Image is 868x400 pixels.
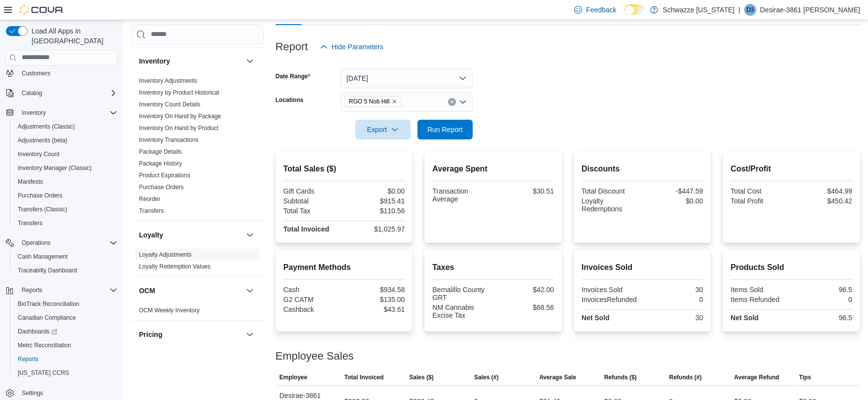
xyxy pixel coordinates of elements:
[14,298,117,310] span: BioTrack Reconciliation
[14,265,81,276] a: Traceabilty Dashboard
[10,325,121,338] a: Dashboards
[730,314,759,322] strong: Net Sold
[10,175,121,189] button: Manifests
[2,86,121,100] button: Catalog
[14,176,47,188] a: Manifests
[644,286,703,294] div: 30
[586,5,616,15] span: Feedback
[139,171,190,179] span: Product Expirations
[346,296,405,303] div: $135.00
[18,253,68,261] span: Cash Management
[283,163,405,175] h2: Total Sales ($)
[14,148,117,160] span: Inventory Count
[14,353,117,365] span: Reports
[794,314,852,322] div: 96.5
[18,136,68,144] span: Adjustments (beta)
[345,96,402,107] span: RGO 5 Nob Hill
[283,262,405,273] h2: Payment Methods
[18,87,117,99] span: Catalog
[22,286,42,294] span: Reports
[10,216,121,230] button: Transfers
[730,262,852,273] h2: Products Sold
[625,15,625,15] span: Dark Mode
[738,4,740,16] p: |
[427,125,463,134] span: Run Report
[332,42,383,52] span: Hide Parameters
[244,285,256,297] button: OCM
[139,148,182,155] a: Package Details
[14,251,117,263] span: Cash Management
[14,326,61,337] a: Dashboards
[730,187,789,195] div: Total Cost
[10,311,121,325] button: Canadian Compliance
[316,37,387,57] button: Hide Parameters
[14,217,117,229] span: Transfers
[349,97,390,106] span: RGO 5 Nob Hill
[139,307,200,314] a: OCM Weekly Inventory
[139,286,155,296] h3: OCM
[131,75,264,221] div: Inventory
[432,262,554,273] h2: Taxes
[10,133,121,147] button: Adjustments (beta)
[14,121,117,133] span: Adjustments (Classic)
[139,136,199,144] span: Inventory Transactions
[22,89,42,97] span: Catalog
[139,172,190,179] a: Product Expirations
[417,120,473,139] button: Run Report
[22,109,46,117] span: Inventory
[582,286,640,294] div: Invoices Sold
[432,187,491,203] div: Transaction Average
[14,339,117,351] span: Metrc Reconciliation
[663,4,735,16] p: Schwazze [US_STATE]
[432,163,554,175] h2: Average Spent
[14,339,75,351] a: Metrc Reconciliation
[18,67,117,79] span: Customers
[139,251,192,258] a: Loyalty Adjustments
[18,284,46,296] button: Reports
[139,148,182,156] span: Package Details
[14,162,96,174] a: Inventory Manager (Classic)
[18,219,42,227] span: Transfers
[345,373,384,381] span: Total Invoiced
[14,203,71,215] a: Transfers (Classic)
[139,207,164,214] a: Transfers
[18,237,117,249] span: Operations
[139,195,160,203] span: Reorder
[139,100,201,108] span: Inventory Count Details
[18,67,54,79] a: Customers
[18,205,67,213] span: Transfers (Classic)
[730,296,789,303] div: Items Refunded
[582,314,610,322] strong: Net Sold
[139,160,182,167] a: Package History
[18,300,79,308] span: BioTrack Reconciliation
[139,125,218,132] a: Inventory On Hand by Product
[139,89,219,97] span: Inventory by Product Historical
[495,187,554,195] div: $30.51
[276,96,304,104] label: Locations
[139,330,162,339] h3: Pricing
[139,184,184,191] a: Purchase Orders
[346,286,405,294] div: $934.58
[14,251,71,263] a: Cash Management
[14,217,46,229] a: Transfers
[2,106,121,120] button: Inventory
[14,190,67,201] a: Purchase Orders
[582,296,640,303] div: InvoicesRefunded
[346,305,405,313] div: $43.61
[644,296,703,303] div: 0
[346,187,405,195] div: $0.00
[14,312,117,324] span: Canadian Compliance
[139,230,242,240] button: Loyalty
[10,202,121,216] button: Transfers (Classic)
[794,296,852,303] div: 0
[644,187,703,195] div: -$447.59
[139,124,218,132] span: Inventory On Hand by Product
[139,56,170,66] h3: Inventory
[283,305,342,313] div: Cashback
[539,373,576,381] span: Average Sale
[746,4,754,16] span: D3
[139,101,201,108] a: Inventory Count Details
[341,68,473,88] button: [DATE]
[18,178,43,186] span: Manifests
[244,55,256,67] button: Inventory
